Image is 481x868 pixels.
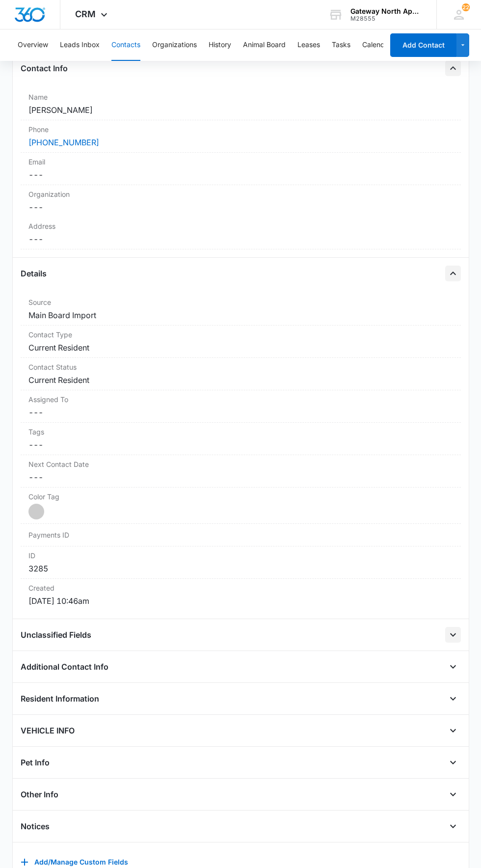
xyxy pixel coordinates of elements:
button: Open [445,787,461,802]
div: ID3285 [21,546,461,579]
button: Contacts [111,29,140,61]
h4: VEHICLE INFO [21,725,75,736]
dd: --- [28,233,453,245]
span: 22 [462,3,470,11]
div: Next Contact Date--- [21,455,461,488]
div: notifications count [462,3,470,11]
dd: --- [28,471,453,483]
button: Open [445,627,461,643]
button: Open [445,818,461,834]
label: Assigned To [28,394,453,405]
button: Tasks [332,29,350,61]
div: Payments ID [21,524,461,546]
div: Phone[PHONE_NUMBER] [21,120,461,153]
dd: --- [28,407,453,418]
div: Contact TypeCurrent Resident [21,325,461,358]
button: Open [445,755,461,770]
button: Open [445,691,461,706]
label: Contact Status [28,362,453,372]
dt: Payments ID [28,530,134,540]
label: Color Tag [28,491,453,502]
div: account id [350,15,422,22]
dt: ID [28,550,453,561]
button: Overview [18,29,48,61]
label: Next Contact Date [28,459,453,469]
div: account name [350,7,422,15]
div: Color Tag [21,488,461,524]
label: Address [28,221,453,231]
label: Organization [28,189,453,199]
button: Leads Inbox [60,29,100,61]
button: Organizations [152,29,197,61]
dt: Created [28,583,453,593]
div: Organization--- [21,185,461,217]
h4: Contact Info [21,62,68,74]
button: Open [445,659,461,675]
a: [PHONE_NUMBER] [28,136,99,148]
div: Address--- [21,217,461,249]
button: Close [445,60,461,76]
dd: [PERSON_NAME] [28,104,453,116]
dd: Current Resident [28,342,453,353]
div: Contact StatusCurrent Resident [21,358,461,390]
dd: Current Resident [28,374,453,386]
button: History [209,29,231,61]
dd: Main Board Import [28,309,453,321]
button: Leases [297,29,320,61]
dd: 3285 [28,563,453,574]
dd: --- [28,201,453,213]
div: SourceMain Board Import [21,293,461,325]
label: Tags [28,427,453,437]
span: CRM [75,9,96,19]
dd: --- [28,439,453,451]
dd: --- [28,169,453,181]
button: Open [445,723,461,738]
div: Name[PERSON_NAME] [21,88,461,120]
dd: [DATE] 10:46am [28,595,453,607]
button: Calendar [362,29,391,61]
h4: Pet Info [21,757,50,768]
label: Email [28,157,453,167]
h4: Notices [21,820,50,832]
h4: Details [21,268,47,279]
button: Add Contact [390,33,456,57]
div: Tags--- [21,423,461,455]
h4: Other Info [21,788,58,800]
h4: Unclassified Fields [21,629,91,641]
label: Source [28,297,453,307]
label: Contact Type [28,329,453,340]
div: Email--- [21,153,461,185]
label: Name [28,92,453,102]
h4: Resident Information [21,693,99,705]
button: Animal Board [243,29,286,61]
button: Close [445,266,461,281]
h4: Additional Contact Info [21,661,108,673]
div: Created[DATE] 10:46am [21,579,461,611]
label: Phone [28,124,453,135]
div: Assigned To--- [21,390,461,423]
